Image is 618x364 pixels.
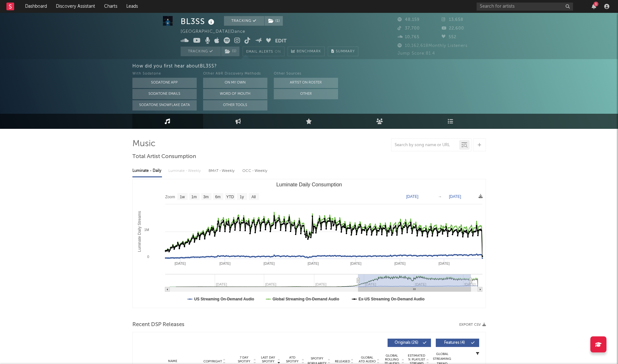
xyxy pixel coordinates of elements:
button: Edit [275,37,287,45]
button: Sodatone App [132,78,197,88]
button: Tracking [181,47,221,56]
span: Copyright [203,360,222,363]
button: Other Tools [203,100,267,111]
text: → [438,194,442,199]
text: Zoom [165,195,175,199]
text: Luminate Daily Streams [137,211,141,252]
text: [DATE] [175,262,186,265]
input: Search by song name or URL [391,143,459,148]
text: [DATE] [406,194,418,199]
button: Sodatone Snowflake Data [132,100,197,111]
span: 13,658 [442,18,463,22]
div: 1 [594,2,598,6]
div: BMAT - Weekly [209,165,236,176]
button: Originals(26) [388,339,431,347]
button: On My Own [203,78,267,88]
text: 1m [191,195,197,199]
em: On [275,50,281,54]
span: Jump Score: 81.4 [398,51,435,56]
span: Total Artist Consumption [132,153,196,161]
text: 3m [203,195,209,199]
text: [DATE] [449,194,461,199]
div: Other Sources [274,70,338,78]
button: Email AlertsOn [243,47,284,56]
button: Features(4) [436,339,479,347]
span: Recent DSP Releases [132,321,184,329]
button: Sodatone Emails [132,89,197,99]
input: Search for artists [477,3,573,11]
text: [DATE] [394,262,406,265]
button: Export CSV [459,323,486,327]
text: YTD [226,195,234,199]
span: Originals ( 26 ) [392,341,421,345]
text: [DATE] [308,262,319,265]
span: Summary [336,50,355,53]
span: 22,600 [442,26,464,31]
span: 10,162,618 Monthly Listeners [398,44,468,48]
span: Features ( 4 ) [440,341,470,345]
div: Name [152,359,194,364]
button: (1) [264,16,283,26]
div: Other A&R Discovery Methods [203,70,267,78]
text: Global Streaming On-Demand Audio [272,297,339,301]
button: Other [274,89,338,99]
div: BL3SS [181,16,216,27]
button: Word Of Mouth [203,89,267,99]
div: Luminate - Daily [132,165,162,176]
text: All [251,195,255,199]
div: [GEOGRAPHIC_DATA] | Dance [181,28,260,36]
span: Benchmark [297,48,321,56]
text: 1M [144,228,149,232]
svg: Luminate Daily Consumption [133,179,486,308]
text: 6m [215,195,220,199]
span: 37,700 [398,26,420,31]
span: 10,765 [398,35,419,39]
text: [DATE] [219,262,230,265]
text: 0 [147,255,149,259]
button: 1 [592,4,596,9]
text: Luminate Daily Consumption [276,182,342,187]
a: Benchmark [288,47,325,56]
text: [DATE] [264,262,275,265]
button: Tracking [224,16,264,26]
text: 1y [240,195,244,199]
button: Summary [328,47,358,56]
span: ( 1 ) [264,16,283,26]
text: 1w [180,195,185,199]
span: 552 [442,35,456,39]
text: [DATE] [438,262,450,265]
span: Released [335,360,350,363]
text: US Streaming On-Demand Audio [194,297,254,301]
button: (1) [221,47,239,56]
span: 48,159 [398,18,420,22]
div: With Sodatone [132,70,197,78]
text: [DATE] [350,262,361,265]
span: ( 1 ) [221,47,240,56]
div: OCC - Weekly [242,165,268,176]
button: Artist on Roster [274,78,338,88]
text: Ex-US Streaming On-Demand Audio [358,297,425,301]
